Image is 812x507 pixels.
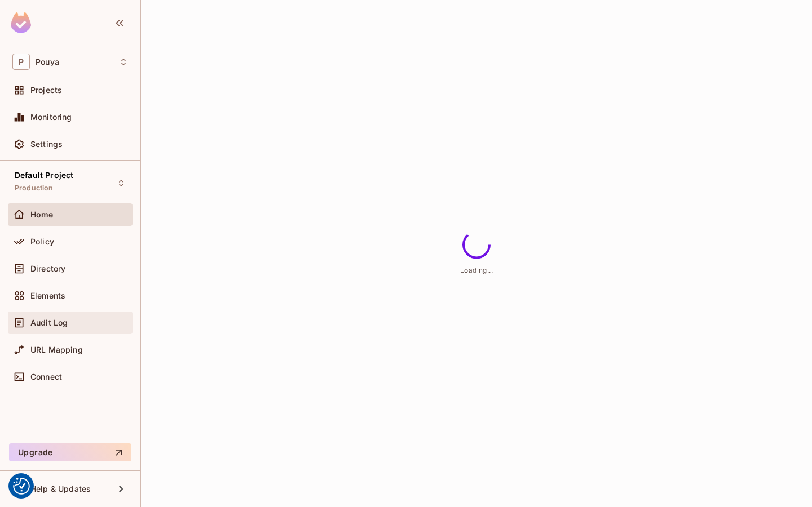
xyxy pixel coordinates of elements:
span: Loading... [460,266,493,274]
span: Directory [30,264,65,273]
button: Consent Preferences [13,478,30,495]
span: Monitoring [30,113,72,122]
span: Elements [30,291,65,300]
span: Home [30,210,54,219]
span: Settings [30,140,63,149]
span: URL Mapping [30,345,83,354]
span: Production [15,184,54,193]
span: Projects [30,86,62,95]
span: Workspace: Pouya [36,57,59,66]
span: P [12,54,30,70]
span: Audit Log [30,318,68,327]
span: Policy [30,237,54,246]
button: Upgrade [9,443,131,461]
img: SReyMgAAAABJRU5ErkJggg== [11,12,31,33]
span: Default Project [15,171,73,180]
span: Connect [30,372,62,381]
img: Revisit consent button [13,478,30,495]
span: Help & Updates [30,484,91,493]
